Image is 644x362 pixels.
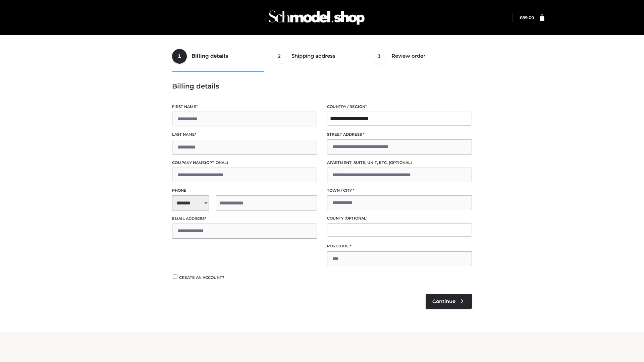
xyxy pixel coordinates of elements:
[266,4,367,31] img: Schmodel Admin 964
[327,160,472,166] label: Apartment, suite, unit, etc.
[432,298,455,304] span: Continue
[327,243,472,249] label: Postcode
[172,82,472,90] h3: Billing details
[344,216,368,221] span: (optional)
[520,15,522,20] span: £
[179,275,224,280] span: Create an account?
[327,187,472,194] label: Town / City
[520,15,534,20] a: £89.00
[172,187,317,194] label: Phone
[172,216,317,222] label: Email address
[520,15,534,20] bdi: 89.00
[172,104,317,110] label: First name
[426,294,472,309] a: Continue
[172,275,178,279] input: Create an account?
[327,104,472,110] label: Country / Region
[205,160,228,165] span: (optional)
[172,160,317,166] label: Company name
[389,160,412,165] span: (optional)
[327,215,472,222] label: County
[327,131,472,138] label: Street address
[172,131,317,138] label: Last name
